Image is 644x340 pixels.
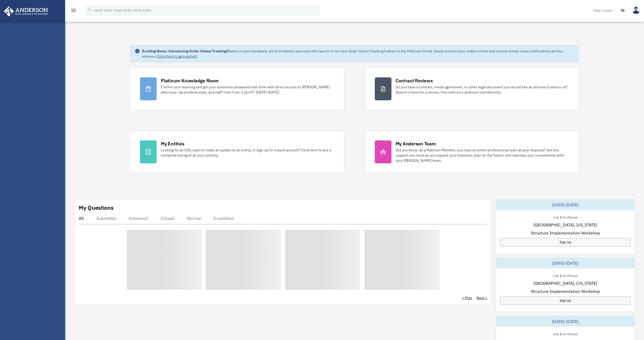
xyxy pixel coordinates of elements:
span: Structure Implementation Workshop [531,288,600,294]
div: Contract Reviews [396,77,433,84]
div: My Questions [79,204,114,212]
a: < Prev [462,295,472,300]
a: My Entities Looking for an EIN, want to make an update to an entity, or sign up for a bank accoun... [130,131,344,173]
div: Platinum Knowledge Room [161,77,219,84]
div: Did you know, as a Platinum Member, you have an entire professional team at your disposal? Get th... [396,147,569,163]
div: [DATE]-[DATE] [496,258,635,268]
div: Live & In-Person [549,273,582,278]
div: [DATE]-[DATE] [496,316,635,327]
span: Structure Implementation Workshop [531,230,600,236]
div: Live & In-Person [549,214,582,220]
a: Next > [476,295,487,300]
i: menu [70,7,77,14]
div: Answered [128,216,148,221]
span: [GEOGRAPHIC_DATA], [US_STATE] [533,280,597,286]
i: search [87,7,93,13]
a: My Anderson Team Did you know, as a Platinum Member, you have an entire professional team at your... [365,131,579,173]
div: Submitted [96,216,116,221]
div: Further your learning and get your questions answered real-time with direct access to [PERSON_NAM... [161,84,334,95]
a: Click Here to get started! [157,54,197,59]
span: [GEOGRAPHIC_DATA], [US_STATE] [533,222,597,228]
div: Normal [187,216,201,221]
img: Anderson Advisors Platinum Portal [2,6,50,16]
div: Live & In-Person [549,331,582,336]
a: Platinum Knowledge Room Further your learning and get your questions answered real-time with dire... [130,68,344,110]
div: Based on your feedback, we're thrilled to announce the launch of our new Order Status Tracking fe... [142,48,574,59]
div: Closed [161,216,174,221]
strong: Exciting News: Introducing Order Status Tracking! [142,49,228,53]
a: menu [70,9,77,14]
div: All [79,216,84,221]
div: My Anderson Team [396,140,436,147]
a: Sign Up [500,296,630,305]
div: [DATE]-[DATE] [496,200,635,210]
a: Sign Up [500,238,630,246]
div: My Entities [161,140,184,147]
div: Do you have a contract, rental agreement, or other legal document you would like an attorney's ad... [396,84,569,95]
div: Looking for an EIN, want to make an update to an entity, or sign up for a bank account? Click her... [161,147,334,158]
img: User Pic [632,7,640,14]
a: Contract Reviews Do you have a contract, rental agreement, or other legal document you would like... [365,68,579,110]
div: Expedited [214,216,234,221]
